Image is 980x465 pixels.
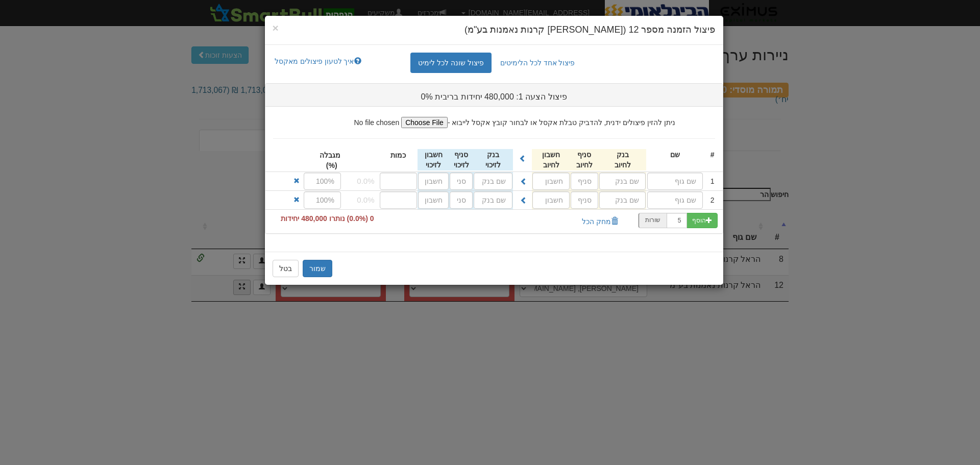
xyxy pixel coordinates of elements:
input: 100% [304,173,341,190]
span: פיצול הזמנה מספר 12 ([PERSON_NAME] קרנות נאמנות בע"מ) [464,25,715,35]
input: חשבון [532,191,570,209]
a: פיצול אחד לכל הלימיטים [493,53,583,73]
div: סניף לזיכוי [449,149,473,170]
button: בטל [273,260,299,277]
input: סניף [450,191,473,209]
div: חשבון לחיוב [532,149,570,170]
input: 100% [304,191,341,209]
input: חשבון [418,191,449,209]
input: שם בנק [599,173,646,190]
div: ניתן להזין פיצולים ידנית, להדביק טבלת אקסל או לבחור קובץ אקסל לייבוא - [265,107,723,128]
button: הוסף [687,213,718,228]
div: מגבלה (%) [323,150,341,171]
input: שם בנק [474,173,512,190]
span: 0.0% [357,176,374,186]
div: חשבון לזיכוי [418,149,449,170]
input: שם גוף [647,191,703,209]
div: בנק לזיכוי [473,149,513,170]
input: חשבון [418,173,449,190]
input: סניף [571,173,598,190]
span: 0 (0.0%) נותרו 480,000 יחידות [276,210,379,227]
input: חשבון [532,173,570,190]
input: שם בנק [474,191,512,209]
input: סניף [571,191,598,209]
div: בנק לחיוב [599,149,646,170]
div: סניף לחיוב [570,149,599,170]
h3: פיצול הצעה 1: 480,000 יחידות בריבית 0% [387,92,601,102]
input: שם גוף [647,173,703,190]
div: # [703,149,715,160]
div: 2 [703,194,715,206]
button: מחק הכל [575,213,625,230]
div: 1 [703,176,715,187]
span: × [273,22,279,34]
a: פיצול שונה לכל לימיט [410,53,492,73]
input: שם בנק [599,191,646,209]
input: סניף [450,173,473,190]
a: איך לטעון פיצולים מאקסל [268,53,368,70]
small: שורות [645,216,660,224]
button: שמור [303,260,332,277]
span: 0.0% [357,194,374,205]
div: שם [647,149,703,160]
button: Close [273,22,279,33]
div: כמות [380,150,418,161]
